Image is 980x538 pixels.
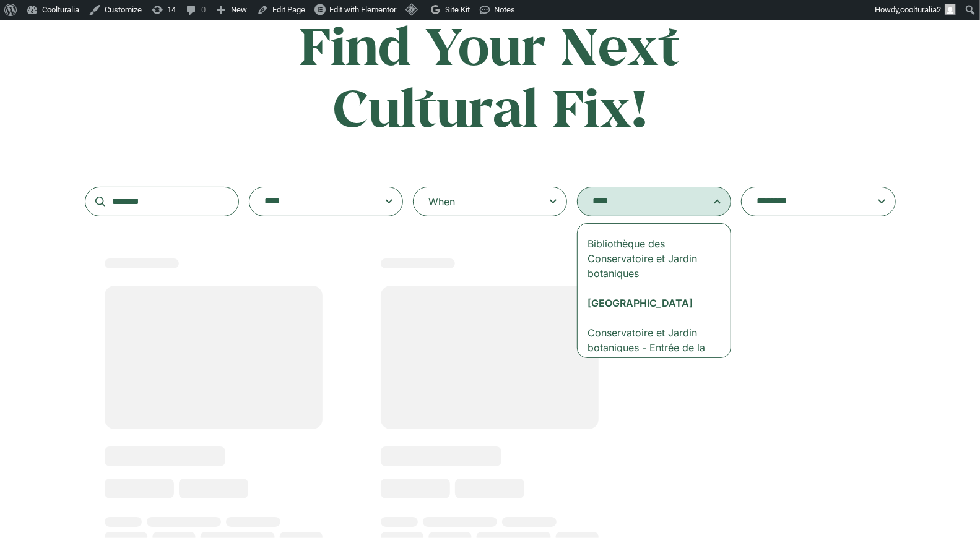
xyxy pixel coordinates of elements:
h2: Find Your Next Cultural Fix! [247,14,734,137]
textarea: Search [264,193,363,210]
span: coolturalia2 [900,5,941,14]
div: When [428,194,455,209]
div: Conservatoire et Jardin botaniques - Entrée de la Console [588,325,712,370]
textarea: Search [757,193,856,210]
span: Edit with Elementor [329,5,396,14]
div: Bibliothèque des Conservatoire et Jardin botaniques [588,236,712,281]
span: Site Kit [445,5,470,14]
textarea: Search [592,193,692,210]
div: [GEOGRAPHIC_DATA] [588,296,712,310]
